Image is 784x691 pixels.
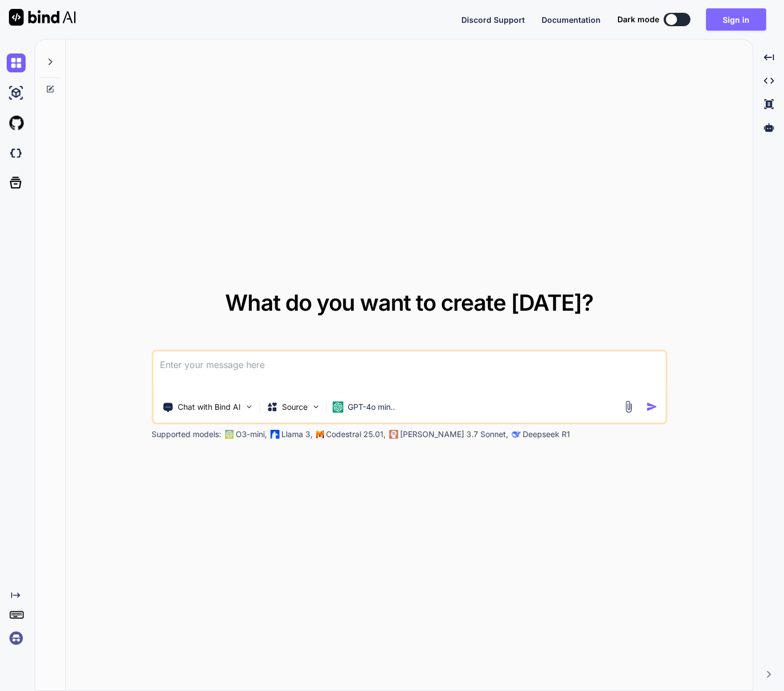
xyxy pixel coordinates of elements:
p: Codestral 25.01, [326,429,386,440]
span: What do you want to create [DATE]? [225,289,593,316]
p: Source [282,401,308,413]
img: icon [646,401,658,413]
img: GPT-4 [225,430,233,439]
img: ai-studio [7,84,26,102]
p: O3-mini, [236,429,267,440]
button: Documentation [542,14,601,26]
button: Discord Support [461,14,525,26]
img: Pick Tools [244,402,254,411]
img: Bind AI [9,9,76,26]
p: Deepseek R1 [523,429,570,440]
img: githubLight [7,114,26,133]
img: claude [389,430,398,439]
p: Llama 3, [281,429,313,440]
span: Documentation [542,15,601,24]
img: chat [7,53,26,72]
p: [PERSON_NAME] 3.7 Sonnet, [400,429,508,440]
img: darkCloudIdeIcon [7,144,26,163]
span: Dark mode [617,14,659,25]
img: Pick Models [311,402,320,411]
img: claude [512,430,520,439]
img: signin [7,629,26,648]
img: GPT-4o mini [332,401,343,413]
span: Discord Support [461,15,525,24]
button: Sign in [706,8,766,31]
p: GPT-4o min.. [348,401,395,413]
p: Chat with Bind AI [178,401,241,413]
img: Llama2 [270,430,279,439]
img: attachment [622,400,635,413]
p: Supported models: [152,429,221,440]
img: Mistral-AI [316,430,324,438]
